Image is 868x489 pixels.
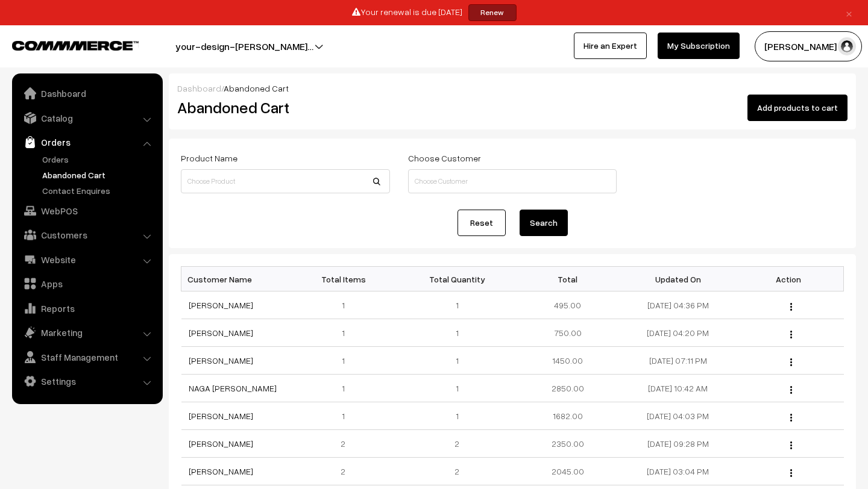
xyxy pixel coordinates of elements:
td: [DATE] 04:36 PM [623,291,733,319]
a: Marketing [15,322,159,343]
td: 1 [292,347,402,375]
button: Search [520,210,568,236]
a: Dashboard [15,83,159,104]
td: 495.00 [512,291,623,319]
a: Website [15,249,159,270]
td: 2850.00 [512,375,623,402]
td: [DATE] 09:28 PM [623,430,733,458]
a: [PERSON_NAME] [189,411,253,421]
th: Updated On [623,267,733,291]
td: [DATE] 07:11 PM [623,347,733,375]
a: × [841,5,857,20]
button: Add products to cart [747,95,848,121]
img: Menu [790,469,792,477]
a: NAGA [PERSON_NAME] [189,383,277,393]
a: Dashboard [177,83,221,93]
a: Customers [15,224,159,246]
img: Menu [790,331,792,338]
td: 2 [402,430,512,458]
a: WebPOS [15,200,159,222]
img: Menu [790,303,792,311]
label: Choose Customer [408,152,481,164]
a: [PERSON_NAME] [189,355,253,366]
a: Staff Management [15,346,159,368]
a: Catalog [15,107,159,129]
a: My Subscription [658,33,740,59]
td: [DATE] 04:20 PM [623,319,733,347]
td: 1 [402,347,512,375]
td: 1 [292,375,402,402]
a: Abandoned Cart [39,169,159,181]
td: 2045.00 [512,458,623,485]
td: 2 [402,458,512,485]
div: Your renewal is due [DATE] [4,4,864,21]
a: Apps [15,273,159,294]
a: [PERSON_NAME] [189,328,253,338]
td: 2350.00 [512,430,623,458]
img: user [838,37,856,55]
td: 1450.00 [512,347,623,375]
td: 1 [402,375,512,402]
label: Product Name [181,152,237,164]
div: / [177,82,848,95]
a: Contact Enquires [39,184,159,197]
td: 1 [292,402,402,430]
a: [PERSON_NAME] [189,438,253,449]
td: [DATE] 03:04 PM [623,458,733,485]
th: Customer Name [181,267,292,291]
h2: Abandoned Cart [177,98,389,117]
td: [DATE] 10:42 AM [623,375,733,402]
td: [DATE] 04:03 PM [623,402,733,430]
span: Abandoned Cart [224,83,289,93]
a: Hire an Expert [574,33,647,59]
td: 1 [292,319,402,347]
a: Reports [15,297,159,319]
a: Renew [468,4,517,21]
a: COMMMERCE [12,37,118,52]
img: Menu [790,441,792,449]
td: 750.00 [512,319,623,347]
button: your-design-[PERSON_NAME]… [133,31,356,61]
a: Settings [15,370,159,392]
td: 2 [292,430,402,458]
th: Total Quantity [402,267,512,291]
img: Menu [790,358,792,366]
a: [PERSON_NAME] [189,466,253,476]
td: 1 [292,291,402,319]
td: 1 [402,291,512,319]
img: Menu [790,386,792,394]
td: 2 [292,458,402,485]
input: Choose Product [181,169,390,193]
td: 1 [402,402,512,430]
a: Reset [458,210,506,236]
button: [PERSON_NAME] N.P [755,31,862,61]
a: [PERSON_NAME] [189,300,253,310]
input: Choose Customer [408,169,617,193]
th: Total [512,267,623,291]
a: Orders [39,153,159,166]
img: COMMMERCE [12,41,139,50]
td: 1682.00 [512,402,623,430]
td: 1 [402,319,512,347]
th: Total Items [292,267,402,291]
th: Action [733,267,843,291]
img: Menu [790,414,792,422]
a: Orders [15,131,159,153]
